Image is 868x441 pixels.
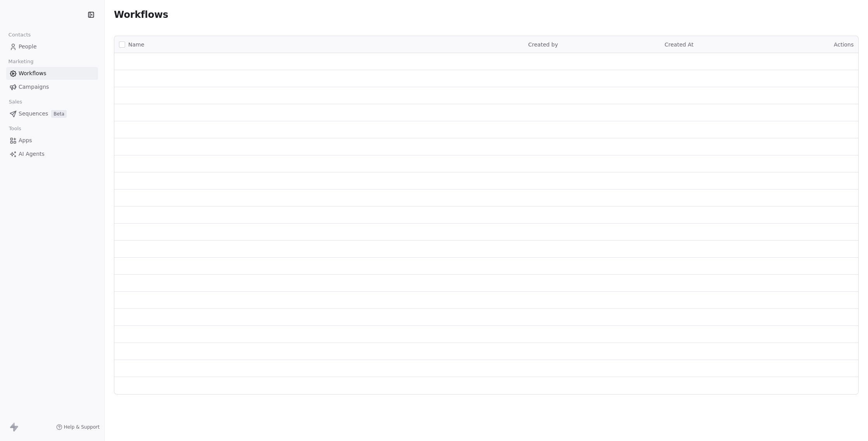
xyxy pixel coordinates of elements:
span: Workflows [114,9,168,20]
a: People [6,40,98,53]
a: AI Agents [6,148,98,160]
span: Created by [528,41,558,48]
span: Marketing [5,56,37,67]
span: Sales [5,96,26,108]
span: Apps [19,136,32,145]
a: Help & Support [56,424,100,430]
span: Beta [51,110,67,118]
a: Apps [6,134,98,147]
a: SequencesBeta [6,107,98,120]
a: Campaigns [6,81,98,93]
a: Workflows [6,67,98,80]
span: Created At [665,41,694,48]
span: Campaigns [19,83,49,91]
span: Sequences [19,110,48,118]
span: Contacts [5,29,34,41]
span: Help & Support [64,424,100,430]
span: Name [128,41,144,49]
span: Actions [834,41,854,48]
span: Workflows [19,69,46,78]
span: Tools [5,123,24,134]
span: People [19,43,37,51]
span: AI Agents [19,150,45,158]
